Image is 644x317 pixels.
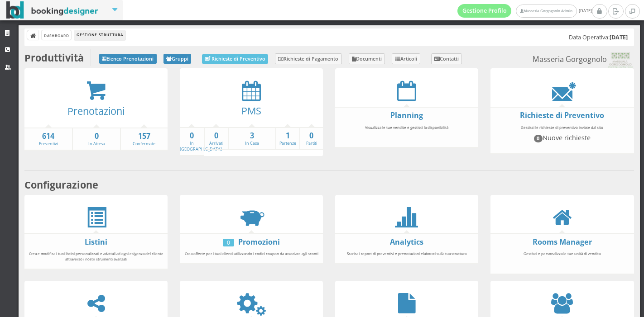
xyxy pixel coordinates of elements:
[24,247,168,265] div: Crea e modifica i tuoi listini personalizzati e adattali ad ogni esigenza del cliente attraverso ...
[390,237,423,247] a: Analytics
[6,1,98,19] img: BookingDesigner.com
[238,237,280,247] a: Promozioni
[457,4,592,18] span: [DATE]
[241,104,261,117] a: PMS
[67,104,125,118] a: Prenotazioni
[229,131,275,141] strong: 3
[121,131,168,142] strong: 157
[431,53,462,64] a: Contatti
[205,131,228,141] strong: 0
[24,178,98,191] b: Configurazione
[121,131,168,147] a: 157Confermate
[520,110,604,120] a: Richieste di Preventivo
[569,34,628,41] h5: Data Operativa:
[163,54,192,64] a: Gruppi
[223,239,234,246] div: 0
[74,30,125,40] li: Gestione Struttura
[229,131,275,147] a: 3In Casa
[349,53,385,64] a: Documenti
[276,131,299,141] strong: 1
[335,247,478,260] div: Scarica i report di preventivi e prenotazioni elaborati sulla tua struttura
[85,237,107,247] a: Listini
[180,131,222,152] a: 0In [GEOGRAPHIC_DATA]
[180,247,323,260] div: Crea offerte per i tuoi clienti utilizzando i codici coupon da associare agli sconti
[534,135,543,142] span: 0
[610,33,628,41] b: [DATE]
[533,52,634,68] small: Masseria Gorgognolo
[99,54,157,64] a: Elenco Prenotazioni
[24,131,72,147] a: 614Preventivi
[24,131,72,142] strong: 614
[516,5,577,18] a: Masseria Gorgognolo Admin
[73,131,120,147] a: 0In Attesa
[202,54,268,64] a: Richieste di Preventivo
[533,237,592,247] a: Rooms Manager
[490,247,634,271] div: Gestisci e personalizza le tue unità di vendita
[73,131,120,142] strong: 0
[300,131,323,141] strong: 0
[495,134,630,142] h4: Nuove richieste
[490,121,634,151] div: Gestisci le richieste di preventivo inviate dal sito
[390,110,423,120] a: Planning
[392,53,420,64] a: Articoli
[180,131,204,141] strong: 0
[335,121,478,145] div: Visualizza le tue vendite e gestisci la disponibilità
[205,131,228,147] a: 0Arrivati
[275,53,342,64] a: Richieste di Pagamento
[276,131,299,147] a: 1Partenze
[300,131,323,147] a: 0Partiti
[42,30,71,40] a: Dashboard
[607,52,634,68] img: 0603869b585f11eeb13b0a069e529790.png
[24,51,84,64] b: Produttività
[457,4,512,18] a: Gestione Profilo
